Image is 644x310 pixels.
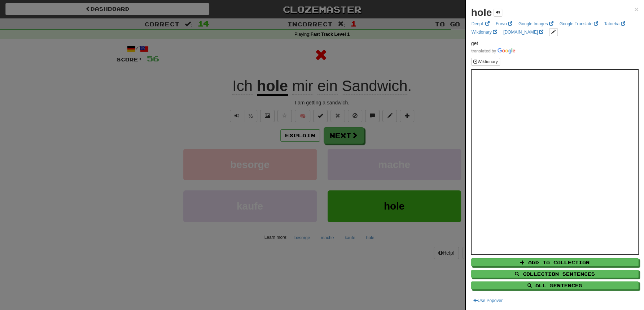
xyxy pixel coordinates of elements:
[471,48,515,54] img: Color short
[602,20,627,28] a: Tatoeba
[469,28,499,36] a: Wiktionary
[634,5,639,13] span: ×
[516,20,556,28] a: Google Images
[471,258,639,266] button: Add to Collection
[494,20,514,28] a: Forvo
[549,28,558,36] button: edit links
[469,20,492,28] a: DeepL
[471,58,500,66] button: Wiktionary
[471,281,639,289] button: All Sentences
[471,7,492,18] strong: hole
[471,297,505,305] button: Use Popover
[634,5,639,13] button: Close
[557,20,600,28] a: Google Translate
[501,28,546,36] a: [DOMAIN_NAME]
[471,270,639,278] button: Collection Sentences
[471,40,478,46] span: get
